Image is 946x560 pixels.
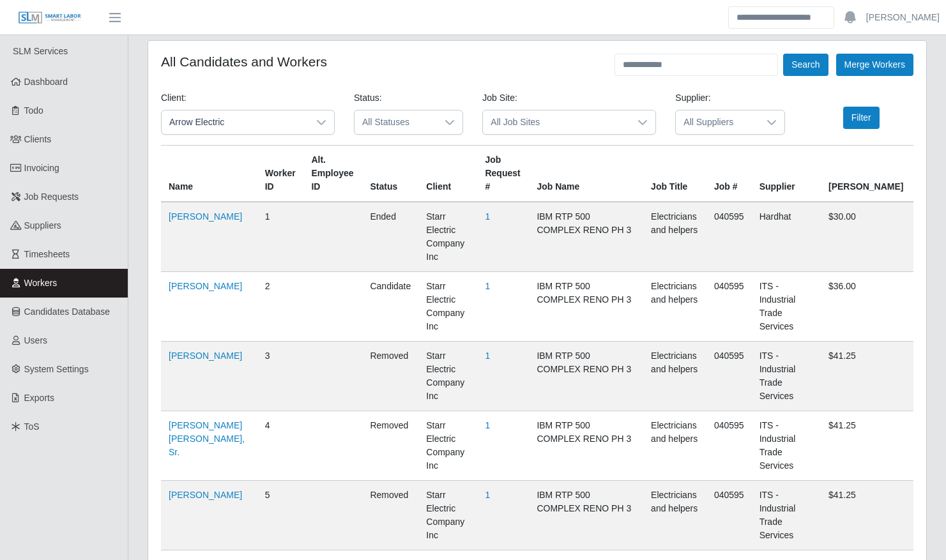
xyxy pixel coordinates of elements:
[418,481,477,550] td: Starr Electric Company Inc
[161,54,327,70] h4: All Candidates and Workers
[706,272,752,342] td: 040595
[643,411,706,481] td: Electricians and helpers
[362,342,418,411] td: removed
[529,481,643,550] td: IBM RTP 500 COMPLEX RENO PH 3
[169,490,242,500] a: [PERSON_NAME]
[483,110,630,134] span: All Job Sites
[529,272,643,342] td: IBM RTP 500 COMPLEX RENO PH 3
[752,202,821,272] td: Hardhat
[362,272,418,342] td: candidate
[257,202,304,272] td: 1
[362,481,418,550] td: removed
[821,342,913,411] td: $41.25
[643,272,706,342] td: Electricians and helpers
[362,411,418,481] td: removed
[643,202,706,272] td: Electricians and helpers
[24,421,40,432] span: ToS
[706,202,752,272] td: 040595
[161,91,187,105] label: Client:
[257,342,304,411] td: 3
[643,146,706,202] th: Job Title
[643,342,706,411] td: Electricians and helpers
[162,110,309,134] span: Arrow Electric
[821,481,913,550] td: $41.25
[706,342,752,411] td: 040595
[257,481,304,550] td: 5
[169,211,242,222] a: [PERSON_NAME]
[24,335,48,345] span: Users
[24,192,79,202] span: Job Requests
[418,272,477,342] td: Starr Electric Company Inc
[821,411,913,481] td: $41.25
[643,481,706,550] td: Electricians and helpers
[821,202,913,272] td: $30.00
[169,351,242,361] a: [PERSON_NAME]
[24,278,57,288] span: Workers
[355,110,437,134] span: All Statuses
[482,91,517,105] label: Job Site:
[843,107,880,129] button: Filter
[362,146,418,202] th: Status
[418,411,477,481] td: Starr Electric Company Inc
[675,91,710,105] label: Supplier:
[24,77,68,87] span: Dashboard
[303,146,362,202] th: Alt. Employee ID
[24,306,111,317] span: Candidates Database
[18,11,82,25] img: SLM Logo
[24,364,89,374] span: System Settings
[418,146,477,202] th: Client
[418,202,477,272] td: Starr Electric Company Inc
[752,411,821,481] td: ITS - Industrial Trade Services
[529,411,643,481] td: IBM RTP 500 COMPLEX RENO PH 3
[752,146,821,202] th: Supplier
[257,272,304,342] td: 2
[752,342,821,411] td: ITS - Industrial Trade Services
[821,272,913,342] td: $36.00
[161,146,257,202] th: Name
[169,420,245,457] a: [PERSON_NAME] [PERSON_NAME], Sr.
[529,146,643,202] th: Job Name
[169,281,242,291] a: [PERSON_NAME]
[13,46,68,56] span: SLM Services
[24,105,43,116] span: Todo
[676,110,758,134] span: All Suppliers
[362,202,418,272] td: ended
[24,220,61,231] span: Suppliers
[257,411,304,481] td: 4
[24,163,59,173] span: Invoicing
[477,146,529,202] th: Job Request #
[706,146,752,202] th: Job #
[752,481,821,550] td: ITS - Industrial Trade Services
[24,393,54,403] span: Exports
[706,481,752,550] td: 040595
[783,54,828,76] button: Search
[836,54,913,76] button: Merge Workers
[485,490,490,500] a: 1
[24,249,70,259] span: Timesheets
[752,272,821,342] td: ITS - Industrial Trade Services
[821,146,913,202] th: [PERSON_NAME]
[485,420,490,430] a: 1
[257,146,304,202] th: Worker ID
[485,281,490,291] a: 1
[485,211,490,222] a: 1
[24,134,52,144] span: Clients
[354,91,382,105] label: Status:
[418,342,477,411] td: Starr Electric Company Inc
[706,411,752,481] td: 040595
[728,6,834,29] input: Search
[866,11,940,24] a: [PERSON_NAME]
[485,351,490,361] a: 1
[529,342,643,411] td: IBM RTP 500 COMPLEX RENO PH 3
[529,202,643,272] td: IBM RTP 500 COMPLEX RENO PH 3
